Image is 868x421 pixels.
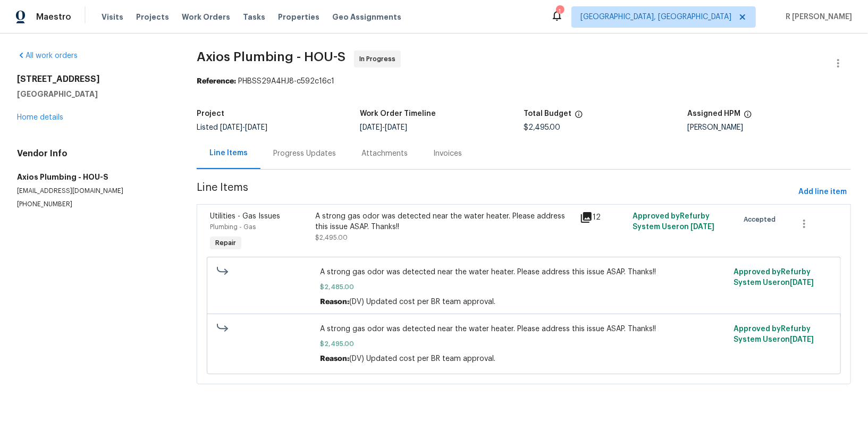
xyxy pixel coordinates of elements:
[734,325,814,343] span: Approved by Refurby System User on
[17,187,171,196] p: [EMAIL_ADDRESS][DOMAIN_NAME]
[17,89,171,99] h5: [GEOGRAPHIC_DATA]
[245,124,267,131] span: [DATE]
[580,211,626,224] div: 12
[17,148,171,159] h4: Vendor Info
[332,12,401,22] span: Geo Assignments
[781,12,852,22] span: R [PERSON_NAME]
[243,13,265,21] span: Tasks
[320,355,349,363] span: Reason:
[210,213,280,220] span: Utilities - Gas Issues
[220,124,267,131] span: -
[556,6,563,17] div: 1
[197,110,224,117] h5: Project
[210,224,256,230] span: Plumbing - Gas
[220,124,242,131] span: [DATE]
[36,12,71,22] span: Maestro
[633,213,714,231] span: Approved by Refurby System User on
[320,298,349,306] span: Reason:
[197,76,851,87] div: PHBSS29A4HJ8-c592c16c1
[17,74,171,85] h2: [STREET_ADDRESS]
[320,339,727,349] span: $2,495.00
[197,124,267,131] span: Listed
[385,124,408,131] span: [DATE]
[316,211,574,232] div: A strong gas odor was detected near the water heater. Please address this issue ASAP. Thanks!!
[580,12,731,22] span: [GEOGRAPHIC_DATA], [GEOGRAPHIC_DATA]
[136,12,169,22] span: Projects
[575,110,583,124] span: The total cost of line items that have been proposed by Opendoor. This sum includes line items th...
[349,355,495,363] span: (DV) Updated cost per BR team approval.
[278,12,319,22] span: Properties
[687,124,851,131] div: [PERSON_NAME]
[316,234,348,241] span: $2,495.00
[349,298,495,306] span: (DV) Updated cost per BR team approval.
[359,54,400,64] span: In Progress
[197,78,236,85] b: Reference:
[320,267,727,277] span: A strong gas odor was detected near the water heater. Please address this issue ASAP. Thanks!!
[360,124,383,131] span: [DATE]
[211,238,240,248] span: Repair
[197,182,794,202] span: Line Items
[320,282,727,292] span: $2,485.00
[102,12,123,22] span: Visits
[17,52,78,60] a: All work orders
[798,186,847,199] span: Add line item
[361,148,408,159] div: Attachments
[360,110,436,117] h5: Work Order Timeline
[744,214,780,225] span: Accepted
[794,182,851,202] button: Add line item
[273,148,336,159] div: Progress Updates
[360,124,408,131] span: -
[524,110,571,117] h5: Total Budget
[17,172,171,182] h5: Axios Plumbing - HOU-S
[734,268,814,287] span: Approved by Refurby System User on
[687,110,740,117] h5: Assigned HPM
[182,12,230,22] span: Work Orders
[524,124,560,131] span: $2,495.00
[790,336,814,343] span: [DATE]
[17,200,171,209] p: [PHONE_NUMBER]
[17,114,63,121] a: Home details
[744,110,752,124] span: The hpm assigned to this work order.
[790,279,814,287] span: [DATE]
[433,148,462,159] div: Invoices
[209,148,248,158] div: Line Items
[197,50,345,63] span: Axios Plumbing - HOU-S
[690,223,714,231] span: [DATE]
[320,324,727,334] span: A strong gas odor was detected near the water heater. Please address this issue ASAP. Thanks!!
